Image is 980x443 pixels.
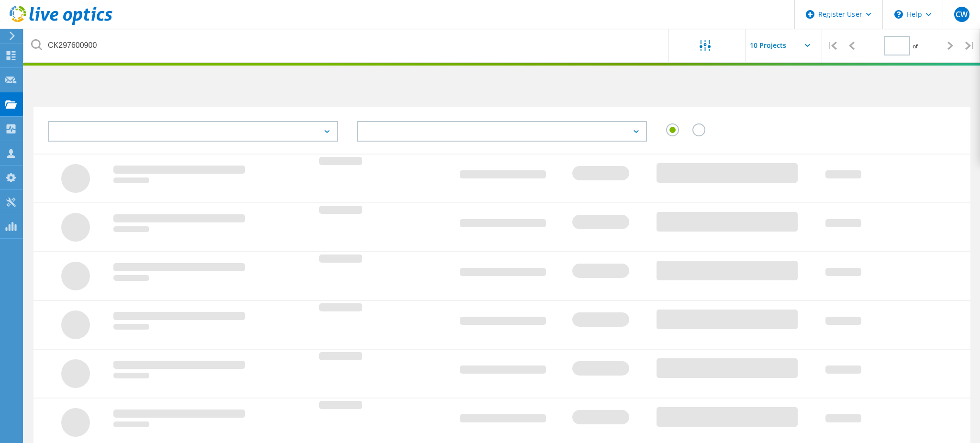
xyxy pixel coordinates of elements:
div: | [822,29,842,63]
span: of [913,42,918,50]
svg: \n [894,10,903,19]
input: undefined [24,29,669,62]
a: Live Optics Dashboard [10,20,112,27]
div: | [960,29,980,63]
span: CW [956,11,968,18]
